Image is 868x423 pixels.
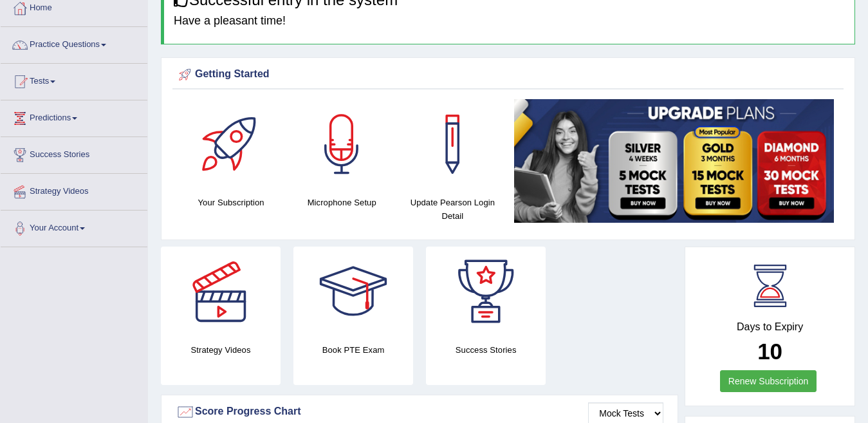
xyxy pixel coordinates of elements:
a: Renew Subscription [720,370,817,392]
h4: Update Pearson Login Detail [403,196,501,223]
h4: Have a pleasant time! [174,15,845,28]
h4: Book PTE Exam [293,343,413,357]
h4: Strategy Videos [161,343,281,357]
div: Score Progress Chart [176,402,663,422]
h4: Days to Expiry [699,321,840,333]
a: Success Stories [1,137,147,169]
b: 10 [757,339,782,364]
a: Practice Questions [1,27,147,59]
a: Predictions [1,100,147,133]
h4: Success Stories [426,343,546,357]
a: Tests [1,64,147,96]
img: small5.jpg [514,99,834,223]
a: Strategy Videos [1,174,147,206]
a: Your Account [1,211,147,243]
div: Getting Started [176,65,840,84]
h4: Your Subscription [182,196,280,209]
h4: Microphone Setup [293,196,391,209]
